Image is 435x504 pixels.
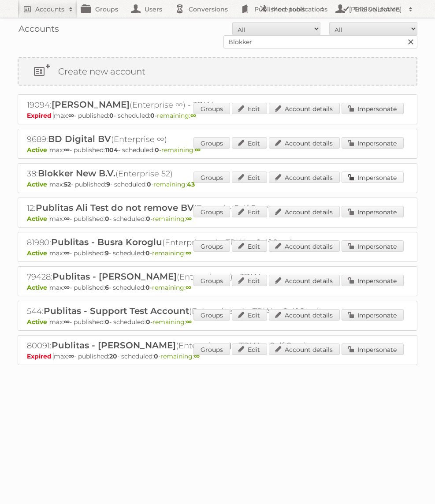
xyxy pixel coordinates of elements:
[105,249,109,257] strong: 9
[145,249,150,257] strong: 0
[27,352,54,360] span: Expired
[52,340,176,351] span: Publitas - [PERSON_NAME]
[342,275,404,286] a: Impersonate
[105,146,118,154] strong: 1104
[193,137,230,149] a: Groups
[27,112,54,119] span: Expired
[27,237,335,248] h2: 81980: (Enterprise ∞) - TRIAL - Self Service
[152,215,192,223] span: remaining:
[27,340,335,351] h2: 80091: (Enterprise ∞) - TRIAL - Self Service
[193,172,230,183] a: Groups
[186,215,192,223] strong: ∞
[27,146,49,154] span: Active
[269,206,340,217] a: Account details
[146,318,150,326] strong: 0
[36,202,194,213] span: Publitas Ali Test do not remove BV
[193,343,230,355] a: Groups
[347,5,404,14] h2: [PERSON_NAME]
[27,215,408,223] p: max: - published: - scheduled: -
[68,112,74,119] strong: ∞
[27,112,408,119] p: max: - published: - scheduled: -
[27,168,335,179] h2: 38: (Enterprise 52)
[269,137,340,149] a: Account details
[27,352,408,360] p: max: - published: - scheduled: -
[186,318,192,326] strong: ∞
[48,134,111,144] span: BD Digital BV
[27,306,335,317] h2: 544: (Enterprise ∞) - TRIAL - Self Service
[269,343,340,355] a: Account details
[106,180,110,188] strong: 9
[109,352,117,360] strong: 20
[157,112,196,119] span: remaining:
[27,284,49,291] span: Active
[68,352,74,360] strong: ∞
[193,240,230,252] a: Groups
[186,249,191,257] strong: ∞
[27,215,49,223] span: Active
[232,137,267,149] a: Edit
[342,172,404,183] a: Impersonate
[27,318,49,326] span: Active
[272,5,316,14] h2: More tools
[27,180,49,188] span: Active
[269,172,340,183] a: Account details
[147,180,151,188] strong: 0
[27,284,408,291] p: max: - published: - scheduled: -
[44,306,189,316] span: Publitas - Support Test Account
[27,99,335,111] h2: 19094: (Enterprise ∞) - TRIAL
[232,172,267,183] a: Edit
[187,180,195,188] strong: 43
[27,318,408,326] p: max: - published: - scheduled: -
[145,284,150,291] strong: 0
[160,352,200,360] span: remaining:
[232,103,267,114] a: Edit
[190,112,196,119] strong: ∞
[232,240,267,252] a: Edit
[193,206,230,217] a: Groups
[342,343,404,355] a: Impersonate
[342,206,404,217] a: Impersonate
[342,240,404,252] a: Impersonate
[27,249,408,257] p: max: - published: - scheduled: -
[269,309,340,321] a: Account details
[52,99,130,110] span: [PERSON_NAME]
[154,352,158,360] strong: 0
[161,146,201,154] span: remaining:
[193,309,230,321] a: Groups
[38,168,115,179] span: Blokker New B.V.
[64,215,70,223] strong: ∞
[27,146,408,154] p: max: - published: - scheduled: -
[269,240,340,252] a: Account details
[342,137,404,149] a: Impersonate
[232,343,267,355] a: Edit
[152,249,191,257] span: remaining:
[153,180,195,188] span: remaining:
[232,309,267,321] a: Edit
[64,180,71,188] strong: 52
[35,5,64,14] h2: Accounts
[27,202,335,214] h2: 12: (Free ∞) - Self Service
[269,275,340,286] a: Account details
[155,146,159,154] strong: 0
[105,318,109,326] strong: 0
[186,284,191,291] strong: ∞
[64,284,70,291] strong: ∞
[232,206,267,217] a: Edit
[27,134,335,145] h2: 9689: (Enterprise ∞)
[232,275,267,286] a: Edit
[64,249,70,257] strong: ∞
[152,284,191,291] span: remaining:
[269,103,340,114] a: Account details
[146,215,150,223] strong: 0
[105,284,109,291] strong: 6
[109,112,114,119] strong: 0
[27,180,408,188] p: max: - published: - scheduled: -
[150,112,155,119] strong: 0
[64,146,70,154] strong: ∞
[193,103,230,114] a: Groups
[51,237,162,247] span: Publitas - Busra Koroglu
[52,271,177,282] span: Publitas - [PERSON_NAME]
[19,58,416,85] a: Create new account
[105,215,109,223] strong: 0
[193,275,230,286] a: Groups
